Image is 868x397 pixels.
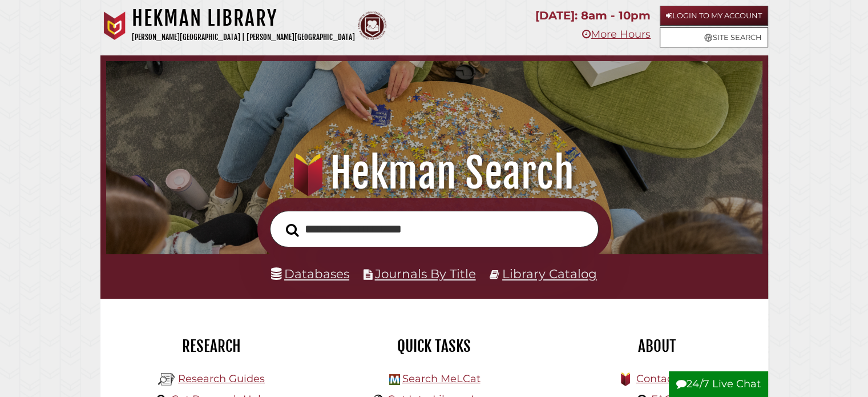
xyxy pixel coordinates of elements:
[132,6,355,31] h1: Hekman Library
[554,336,760,356] h2: About
[636,372,692,385] a: Contact Us
[132,31,355,44] p: [PERSON_NAME][GEOGRAPHIC_DATA] | [PERSON_NAME][GEOGRAPHIC_DATA]
[582,28,651,41] a: More Hours
[660,6,768,26] a: Login to My Account
[286,223,299,236] i: Search
[280,220,305,240] button: Search
[178,372,265,385] a: Research Guides
[271,266,349,281] a: Databases
[389,374,400,385] img: Hekman Library Logo
[158,371,175,388] img: Hekman Library Logo
[332,336,537,356] h2: Quick Tasks
[358,11,386,40] img: Calvin Theological Seminary
[100,11,129,40] img: Calvin University
[660,27,768,47] a: Site Search
[119,148,749,198] h1: Hekman Search
[502,266,597,281] a: Library Catalog
[375,266,476,281] a: Journals By Title
[535,6,651,26] p: [DATE]: 8am - 10pm
[109,336,314,356] h2: Research
[402,372,480,385] a: Search MeLCat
